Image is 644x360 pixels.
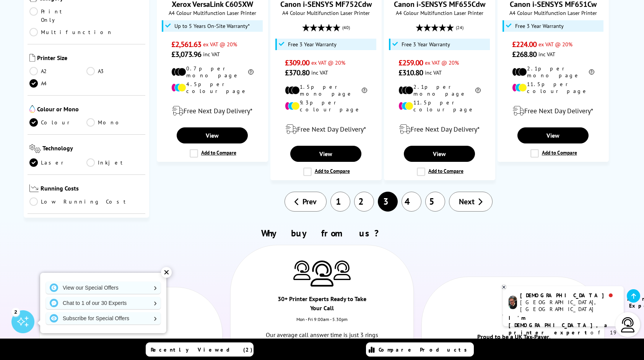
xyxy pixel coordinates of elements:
[517,127,589,143] a: View
[46,312,161,324] a: Subscribe for Special Offers
[41,184,143,194] span: Running Costs
[86,158,143,167] a: Inkjet
[203,50,220,58] span: inc VAT
[29,184,39,192] img: Running Costs
[190,149,236,158] label: Add to Compare
[285,83,367,97] li: 1.5p per mono page
[29,105,35,113] img: Colour or Mono
[285,68,310,78] span: £370.80
[258,330,386,340] p: Our average call answer time is just 3 rings
[509,296,517,309] img: chris-livechat.png
[231,316,413,330] div: Mon - Fri 9:00am - 5.30pm
[86,67,143,75] a: A3
[285,99,367,113] li: 9.3p per colour page
[29,197,143,206] a: Low Running Cost
[285,58,310,68] span: £309.00
[303,168,350,176] label: Add to Compare
[311,59,345,66] span: ex VAT @ 20%
[37,105,143,114] span: Colour or Mono
[311,261,333,287] img: Printer Experts
[379,346,471,353] span: Compare Products
[37,54,143,63] span: Printer Size
[151,346,253,353] span: Recently Viewed (2)
[29,7,86,24] a: Print Only
[398,99,481,113] li: 11.5p per colour page
[46,297,161,309] a: Chat to 1 of our 30 Experts
[538,41,572,48] span: ex VAT @ 20%
[275,9,377,16] span: A4 Colour Multifunction Laser Printer
[402,192,421,212] a: 4
[293,261,311,280] img: Printer Experts
[509,314,610,336] b: I'm [DEMOGRAPHIC_DATA], a printer expert
[29,144,41,153] img: Technology
[146,342,254,357] a: Recently Viewed (2)
[530,149,577,158] label: Add to Compare
[330,192,350,212] a: 1
[29,67,86,75] a: A2
[388,119,491,140] div: modal_delivery
[512,81,594,94] li: 11.5p per colour page
[29,158,86,167] a: Laser
[333,261,351,280] img: Printer Experts
[425,192,445,212] a: 5
[302,197,317,207] span: Prev
[275,119,377,140] div: modal_delivery
[520,292,618,299] div: [DEMOGRAPHIC_DATA]
[512,39,537,49] span: £224.00
[11,308,20,316] div: 2
[459,197,475,207] span: Next
[171,49,202,59] span: £3,073.96
[512,49,537,59] span: £268.80
[456,20,463,35] span: (24)
[502,9,605,16] span: A4 Colour Multifunction Laser Printer
[161,267,172,278] div: ✕
[42,144,143,155] span: Technology
[354,192,374,212] a: 2
[449,192,493,212] a: Next
[288,41,337,47] span: Free 3 Year Warranty
[161,100,264,122] div: modal_delivery
[36,227,609,239] h2: Why buy from us?
[425,69,442,76] span: inc VAT
[467,332,559,345] div: Proud to be a UK Tax-Payer
[404,146,475,162] a: View
[509,314,618,358] p: of 19 years! Leave me a message and I'll respond ASAP
[515,23,564,29] span: Free 3 Year Warranty
[171,65,254,79] li: 0.7p per mono page
[538,50,555,58] span: inc VAT
[398,83,481,97] li: 2.1p per mono page
[29,79,86,88] a: A4
[620,317,636,332] img: user-headset-light.svg
[171,39,202,49] span: £2,561.63
[29,118,86,127] a: Colour
[512,65,594,79] li: 2.1p per mono page
[161,9,264,16] span: A4 Colour Multifunction Laser Printer
[402,41,450,47] span: Free 3 Year Warranty
[29,28,113,36] a: Multifunction
[177,127,248,143] a: View
[276,294,368,316] div: 30+ Printer Experts Ready to Take Your Call
[29,54,35,62] img: Printer Size
[398,68,423,78] span: £310.80
[366,342,474,357] a: Compare Products
[285,192,327,212] a: Prev
[502,100,605,122] div: modal_delivery
[425,59,459,66] span: ex VAT @ 20%
[398,58,423,68] span: £259.00
[311,69,328,76] span: inc VAT
[290,146,361,162] a: View
[417,168,463,176] label: Add to Compare
[520,299,618,313] div: [GEOGRAPHIC_DATA], [GEOGRAPHIC_DATA]
[388,9,491,16] span: A4 Colour Multifunction Laser Printer
[203,41,237,48] span: ex VAT @ 20%
[171,81,254,94] li: 4.5p per colour page
[46,282,161,294] a: View our Special Offers
[86,118,143,127] a: Mono
[342,20,350,35] span: (40)
[174,23,250,29] span: Up to 5 Years On-Site Warranty*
